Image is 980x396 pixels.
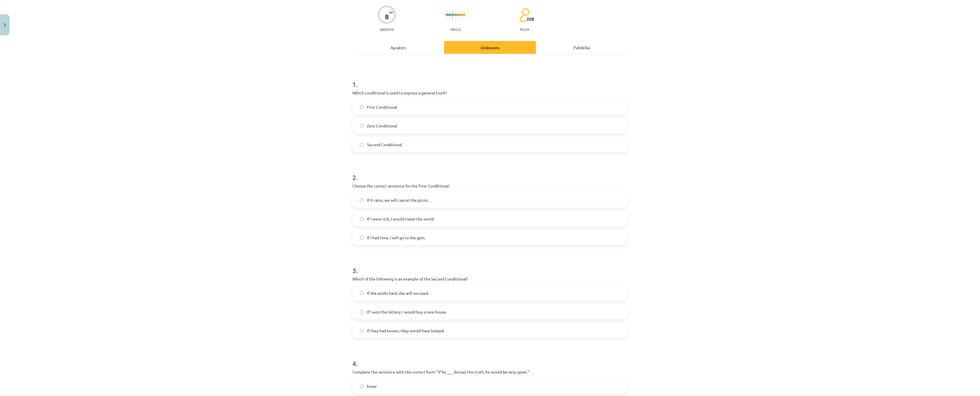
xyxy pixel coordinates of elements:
h1: 2 . [352,164,628,181]
div: Uzdevums [444,41,536,54]
p: Which of the following is an example of the Second Conditional? [352,276,628,282]
span: If they had known, they would have helped. [367,328,444,334]
input: If I won the lottery, I would buy a new house. [360,310,364,314]
input: Zero Conditional [360,124,364,128]
input: If they had known, they would have helped. [360,329,364,333]
img: students-c634bb4e5e11cddfef0936a35e636f08e4e9abd3cc4e673bd6f9a4125e45ecb1.svg [519,8,529,22]
span: If she works hard, she will succeed. [367,290,429,296]
span: knew [367,383,377,389]
input: If it rains, we will cancel the picnic. [360,198,364,202]
h1: 1 . [352,71,628,88]
p: pilda [520,27,529,31]
input: Second Conditional [360,143,364,147]
p: Saņemsi [377,27,396,31]
span: If I were rich, I would travel the world. [367,216,434,222]
span: If I won the lottery, I would buy a new house. [367,309,447,315]
span: Zero Conditional [367,123,397,129]
input: If I were rich, I would travel the world. [360,217,364,221]
p: Complete the sentence with the correct form: "If he ___ (know) the truth, he would be very upset." [352,369,628,375]
input: First Conditional [360,105,364,109]
span: 208 [526,16,534,22]
img: icon-close-lesson-0947bae3869378f0d4975bcd49f059093ad1ed9edebbc8119c70593378902aed.svg [4,23,6,27]
div: Apraksts [352,41,444,54]
span: First Conditional [367,104,397,110]
p: Choose the correct sentence for the First Conditional: [352,183,628,189]
p: Viegls [450,27,461,31]
p: Which conditional is used to express a general truth? [352,90,628,96]
input: If she works hard, she will succeed. [360,291,364,295]
input: If I had time, I will go to the gym. [360,236,364,240]
div: Palīdzība [536,41,628,54]
div: 8 [385,13,389,21]
span: Second Conditional [367,142,402,148]
span: If it rains, we will cancel the picnic. [367,197,429,203]
span: XP [389,11,393,14]
input: knew [360,384,364,388]
span: If I had time, I will go to the gym. [367,235,425,241]
h1: 3 . [352,257,628,274]
h1: 4 . [352,350,628,367]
